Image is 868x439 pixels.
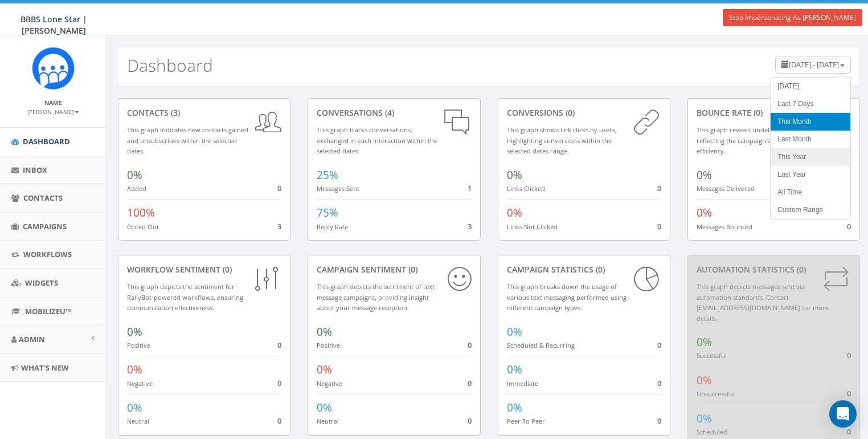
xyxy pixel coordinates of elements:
span: 0% [127,362,142,377]
a: [PERSON_NAME] [27,106,79,116]
small: This graph shows link clicks by users, highlighting conversions within the selected dates range. [507,125,617,155]
li: This Month [771,113,850,131]
li: Custom Range [771,201,850,219]
span: 3 [468,221,472,231]
span: (0) [220,264,232,275]
span: [DATE] - [DATE] [789,59,839,70]
span: 0 [657,416,661,426]
div: contacts [127,107,281,119]
small: Messages Bounced [697,222,752,231]
span: 0 [657,378,661,388]
small: Name [44,99,62,107]
span: Campaigns [23,221,67,231]
div: Campaign Statistics [507,264,661,275]
span: (0) [795,264,806,275]
span: 0% [127,168,142,182]
span: 0 [847,426,851,437]
span: 0% [317,400,332,415]
span: 0% [507,400,522,415]
small: Positive [317,341,340,349]
small: Messages Sent [317,184,359,193]
li: [DATE] [771,78,850,95]
span: Contacts [23,193,63,203]
small: This graph indicates new contacts gained and unsubscribes within the selected dates. [127,125,248,155]
span: 0 [468,416,472,426]
span: 1 [468,183,472,193]
small: Neutral [317,417,339,425]
span: 0 [468,378,472,388]
small: Successful [697,351,727,360]
li: Last Year [771,166,850,184]
span: 0 [657,221,661,231]
span: 0 [847,350,851,360]
span: Dashboard [23,136,70,147]
span: Widgets [25,278,58,288]
small: Positive [127,341,150,349]
span: 0 [277,340,281,350]
small: Immediate [507,379,538,388]
div: Open Intercom Messenger [829,400,857,428]
span: 0% [697,205,712,220]
span: 0% [507,362,522,377]
small: This graph depicts the sentiment for RallyBot-powered workflows, ensuring communication effective... [127,282,243,312]
span: (0) [751,107,763,118]
small: This graph depicts the sentiment of text message campaigns, providing insight about your message ... [317,282,435,312]
li: Last 7 Days [771,95,850,113]
span: 0% [127,324,142,339]
li: Last Month [771,131,850,148]
small: This graph reveals undelivered messages, reflecting the campaign's delivery efficiency. [697,125,820,155]
li: All Time [771,184,850,201]
span: 0% [507,205,522,220]
span: MobilizeU™ [25,306,71,316]
span: 0% [697,411,712,426]
span: 0% [507,324,522,339]
span: Admin [19,334,45,344]
span: (4) [383,107,394,118]
small: Reply Rate [317,222,348,231]
span: 0 [847,388,851,399]
span: 0% [127,400,142,415]
span: 0% [697,168,712,182]
div: conversations [317,107,471,119]
small: This graph tracks conversations, exchanged in each interaction within the selected dates. [317,125,437,155]
div: Automation Statistics [697,264,851,275]
small: Messages Delivered [697,184,755,193]
span: (0) [563,107,575,118]
div: Workflow Sentiment [127,264,281,275]
small: [PERSON_NAME] [27,108,79,116]
span: 0% [697,373,712,388]
span: BBBS Lone Star | [PERSON_NAME] [21,14,87,36]
span: Workflows [23,249,72,259]
span: 0% [317,324,332,339]
span: Inbox [23,165,47,175]
a: Stop Impersonating As [PERSON_NAME] [723,9,862,26]
small: Peer To Peer [507,417,545,425]
small: Links Clicked [507,184,545,193]
small: Negative [127,379,153,388]
div: Bounce Rate [697,107,851,119]
small: This graph breaks down the usage of various text messaging performed using different campaign types. [507,282,627,312]
span: 100% [127,205,155,220]
div: Campaign Sentiment [317,264,471,275]
small: Scheduled & Recurring [507,341,575,349]
small: Unsuccessful [697,389,735,398]
small: Neutral [127,417,149,425]
span: (0) [406,264,417,275]
span: 0% [507,168,522,182]
small: Opted Out [127,222,159,231]
span: 3 [277,221,281,231]
small: Added [127,184,146,193]
h2: Dashboard [127,56,213,75]
div: conversions [507,107,661,119]
img: Rally_Corp_Icon_1.png [32,47,75,90]
span: 0 [277,416,281,426]
span: (3) [169,107,180,118]
span: 0 [657,340,661,350]
span: (0) [593,264,605,275]
span: 0 [277,183,281,193]
small: Links Not Clicked [507,222,558,231]
span: 0 [657,183,661,193]
span: 0% [697,335,712,349]
span: What's New [21,363,69,373]
span: 75% [317,205,338,220]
